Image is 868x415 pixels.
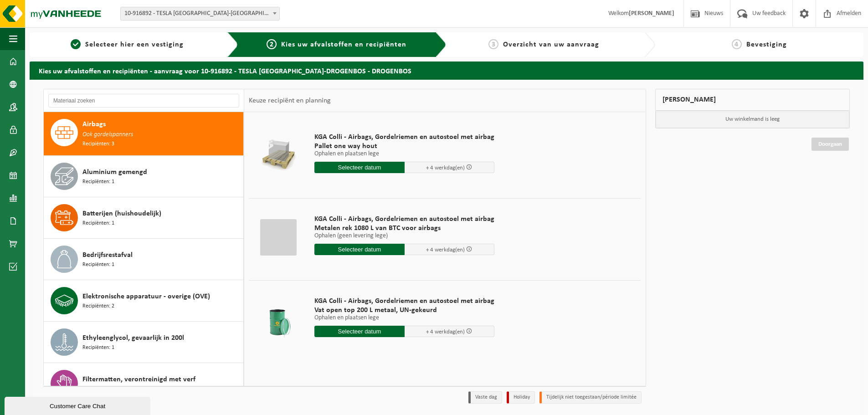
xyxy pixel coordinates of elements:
[82,250,133,261] span: Bedrijfsrestafval
[44,239,244,280] button: Bedrijfsrestafval Recipiënten: 1
[82,119,106,130] span: Airbags
[82,208,161,219] span: Batterijen (huishoudelijk)
[44,322,244,363] button: Ethyleenglycol, gevaarlijk in 200l Recipiënten: 1
[82,374,195,385] span: Filtermatten, verontreinigd met verf
[539,391,642,404] li: Tijdelijk niet toegestaan/période limitée
[426,165,465,171] span: + 4 werkdag(en)
[82,178,114,186] span: Recipiënten: 1
[44,112,244,156] button: Airbags Ook gordelspanners Recipiënten: 3
[314,133,494,142] span: KGA Colli - Airbags, Gordelriemen en autostoel met airbag
[732,39,742,49] span: 4
[34,39,220,50] a: 1Selecteer hier een vestiging
[468,391,502,404] li: Vaste dag
[488,39,498,49] span: 3
[314,315,494,321] p: Ophalen en plaatsen lege
[267,39,277,49] span: 2
[44,197,244,239] button: Batterijen (huishoudelijk) Recipiënten: 1
[507,391,535,404] li: Holiday
[244,89,335,112] div: Keuze recipiënt en planning
[314,306,494,315] span: Vat open top 200 L metaal, UN-gekeurd
[314,233,494,239] p: Ophalen (geen levering lege)
[82,261,114,269] span: Recipiënten: 1
[5,395,152,415] iframe: chat widget
[314,162,405,173] input: Selecteer datum
[655,89,850,111] div: [PERSON_NAME]
[44,363,244,405] button: Filtermatten, verontreinigd met verf Recipiënten: 1
[44,156,244,197] button: Aluminium gemengd Recipiënten: 1
[314,297,494,306] span: KGA Colli - Airbags, Gordelriemen en autostoel met airbag
[82,385,114,394] span: Recipiënten: 1
[314,244,405,255] input: Selecteer datum
[629,10,674,17] strong: [PERSON_NAME]
[426,247,465,253] span: + 4 werkdag(en)
[82,302,114,311] span: Recipiënten: 2
[656,111,850,128] p: Uw winkelmand is leeg
[812,138,849,151] a: Doorgaan
[82,140,114,149] span: Recipiënten: 3
[44,280,244,322] button: Elektronische apparatuur - overige (OVE) Recipiënten: 2
[314,326,405,337] input: Selecteer datum
[82,291,210,302] span: Elektronische apparatuur - overige (OVE)
[121,7,279,20] span: 10-916892 - TESLA BELGIUM-DROGENBOS - DROGENBOS
[314,151,494,157] p: Ophalen en plaatsen lege
[314,215,494,224] span: KGA Colli - Airbags, Gordelriemen en autostoel met airbag
[314,224,494,233] span: Metalen rek 1080 L van BTC voor airbags
[85,41,184,48] span: Selecteer hier een vestiging
[82,219,114,228] span: Recipiënten: 1
[426,329,465,335] span: + 4 werkdag(en)
[48,94,239,108] input: Materiaal zoeken
[746,41,787,48] span: Bevestiging
[71,39,81,49] span: 1
[281,41,406,48] span: Kies uw afvalstoffen en recipiënten
[82,130,133,140] span: Ook gordelspanners
[30,61,863,79] h2: Kies uw afvalstoffen en recipiënten - aanvraag voor 10-916892 - TESLA [GEOGRAPHIC_DATA]-DROGENBOS...
[82,167,147,178] span: Aluminium gemengd
[503,41,599,48] span: Overzicht van uw aanvraag
[314,142,494,151] span: Pallet one way hout
[82,333,184,343] span: Ethyleenglycol, gevaarlijk in 200l
[82,343,114,352] span: Recipiënten: 1
[120,7,280,20] span: 10-916892 - TESLA BELGIUM-DROGENBOS - DROGENBOS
